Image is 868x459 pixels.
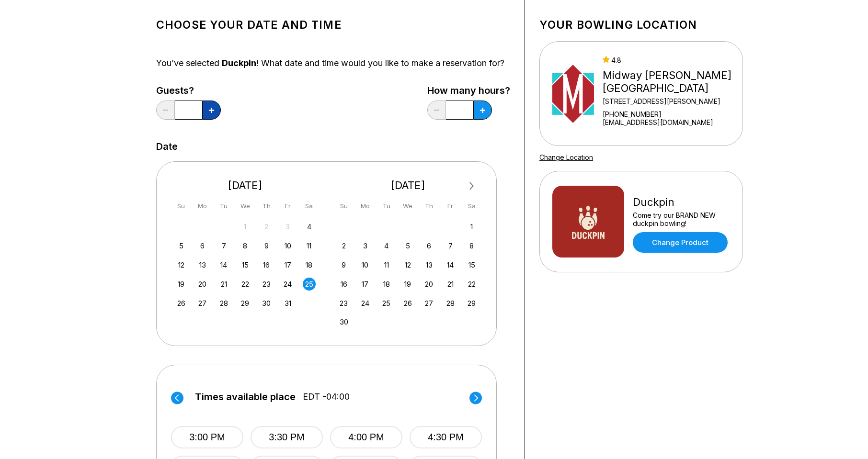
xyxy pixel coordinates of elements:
[217,200,230,213] div: Tu
[380,200,393,213] div: Tu
[337,200,350,213] div: Su
[281,220,294,233] div: Not available Friday, October 3rd, 2025
[444,239,457,252] div: Choose Friday, November 7th, 2025
[239,297,251,310] div: Choose Wednesday, October 29th, 2025
[633,196,730,209] div: Duckpin
[196,278,209,291] div: Choose Monday, October 20th, 2025
[303,278,316,291] div: Choose Saturday, October 25th, 2025
[359,200,372,213] div: Mo
[427,85,510,96] label: How many hours?
[156,85,221,96] label: Guests?
[401,200,414,213] div: We
[444,258,457,271] div: Choose Friday, November 14th, 2025
[196,258,209,271] div: Choose Monday, October 13th, 2025
[603,97,739,105] div: [STREET_ADDRESS][PERSON_NAME]
[337,315,350,328] div: Choose Sunday, November 30th, 2025
[217,239,230,252] div: Choose Tuesday, October 7th, 2025
[603,69,739,95] div: Midway [PERSON_NAME][GEOGRAPHIC_DATA]
[423,258,435,271] div: Choose Thursday, November 13th, 2025
[552,58,594,130] img: Midway Bowling - Carlisle
[196,200,209,213] div: Mo
[281,297,294,310] div: Choose Friday, October 31st, 2025
[334,179,482,192] div: [DATE]
[401,297,414,310] div: Choose Wednesday, November 26th, 2025
[401,258,414,271] div: Choose Wednesday, November 12th, 2025
[260,278,273,291] div: Choose Thursday, October 23rd, 2025
[359,239,372,252] div: Choose Monday, November 3rd, 2025
[423,278,435,291] div: Choose Thursday, November 20th, 2025
[260,297,273,310] div: Choose Thursday, October 30th, 2025
[330,426,402,448] button: 4:00 PM
[465,297,478,310] div: Choose Saturday, November 29th, 2025
[260,258,273,271] div: Choose Thursday, October 16th, 2025
[423,297,435,310] div: Choose Thursday, November 27th, 2025
[171,179,320,192] div: [DATE]
[196,297,209,310] div: Choose Monday, October 27th, 2025
[281,239,294,252] div: Choose Friday, October 10th, 2025
[239,200,251,213] div: We
[175,239,188,252] div: Choose Sunday, October 5th, 2025
[633,232,728,253] a: Change Product
[195,392,296,402] span: Times available place
[359,297,372,310] div: Choose Monday, November 24th, 2025
[423,200,435,213] div: Th
[217,278,230,291] div: Choose Tuesday, October 21st, 2025
[175,200,188,213] div: Su
[465,220,478,233] div: Choose Saturday, November 1st, 2025
[303,200,316,213] div: Sa
[281,278,294,291] div: Choose Friday, October 24th, 2025
[444,297,457,310] div: Choose Friday, November 28th, 2025
[603,56,739,64] div: 4.8
[464,179,480,194] button: Next Month
[303,239,316,252] div: Choose Saturday, October 11th, 2025
[156,141,178,152] label: Date
[260,239,273,252] div: Choose Thursday, October 9th, 2025
[603,110,739,118] div: [PHONE_NUMBER]
[380,258,393,271] div: Choose Tuesday, November 11th, 2025
[539,153,593,161] a: Change Location
[303,258,316,271] div: Choose Saturday, October 18th, 2025
[401,278,414,291] div: Choose Wednesday, November 19th, 2025
[380,297,393,310] div: Choose Tuesday, November 25th, 2025
[380,278,393,291] div: Choose Tuesday, November 18th, 2025
[444,278,457,291] div: Choose Friday, November 21st, 2025
[171,426,243,448] button: 3:00 PM
[359,278,372,291] div: Choose Monday, November 17th, 2025
[239,220,251,233] div: Not available Wednesday, October 1st, 2025
[239,278,251,291] div: Choose Wednesday, October 22nd, 2025
[217,258,230,271] div: Choose Tuesday, October 14th, 2025
[251,426,323,448] button: 3:30 PM
[239,258,251,271] div: Choose Wednesday, October 15th, 2025
[465,258,478,271] div: Choose Saturday, November 15th, 2025
[410,426,482,448] button: 4:30 PM
[539,18,743,32] h1: Your bowling location
[175,297,188,310] div: Choose Sunday, October 26th, 2025
[156,58,510,68] div: You’ve selected ! What date and time would you like to make a reservation for?
[175,278,188,291] div: Choose Sunday, October 19th, 2025
[260,200,273,213] div: Th
[196,239,209,252] div: Choose Monday, October 6th, 2025
[260,220,273,233] div: Not available Thursday, October 2nd, 2025
[337,297,350,310] div: Choose Sunday, November 23rd, 2025
[380,239,393,252] div: Choose Tuesday, November 4th, 2025
[222,58,256,68] span: Duckpin
[444,200,457,213] div: Fr
[337,239,350,252] div: Choose Sunday, November 2nd, 2025
[303,392,350,402] span: EDT -04:00
[401,239,414,252] div: Choose Wednesday, November 5th, 2025
[173,219,317,310] div: month 2025-10
[633,211,730,227] div: Come try our BRAND NEW duckpin bowling!
[336,219,480,329] div: month 2025-11
[337,258,350,271] div: Choose Sunday, November 9th, 2025
[359,258,372,271] div: Choose Monday, November 10th, 2025
[465,278,478,291] div: Choose Saturday, November 22nd, 2025
[156,18,510,32] h1: Choose your Date and time
[217,297,230,310] div: Choose Tuesday, October 28th, 2025
[423,239,435,252] div: Choose Thursday, November 6th, 2025
[465,239,478,252] div: Choose Saturday, November 8th, 2025
[465,200,478,213] div: Sa
[552,186,624,257] img: Duckpin
[337,278,350,291] div: Choose Sunday, November 16th, 2025
[239,239,251,252] div: Choose Wednesday, October 8th, 2025
[303,220,316,233] div: Choose Saturday, October 4th, 2025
